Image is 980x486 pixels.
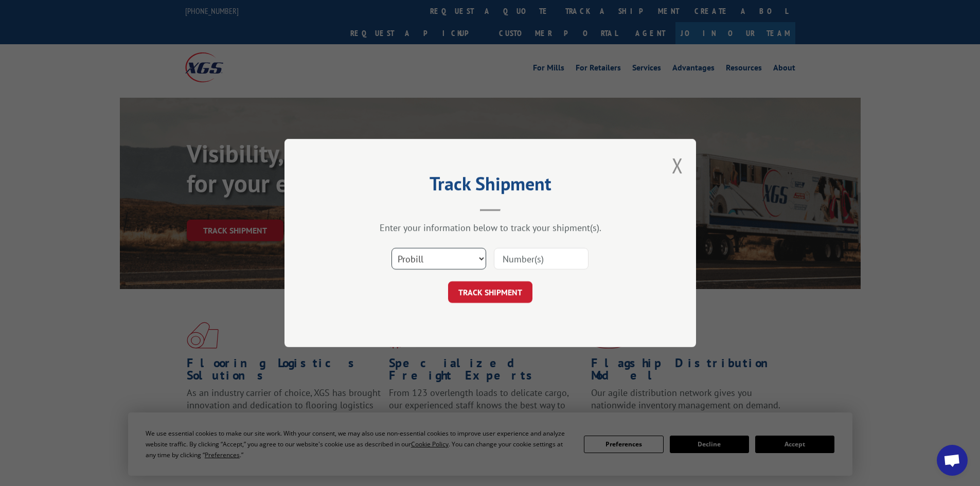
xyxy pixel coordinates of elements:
input: Number(s) [494,248,589,269]
h2: Track Shipment [336,176,645,196]
div: Enter your information below to track your shipment(s). [336,222,645,233]
a: Open chat [937,445,968,476]
button: TRACK SHIPMENT [448,281,532,303]
button: Close modal [672,152,683,179]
